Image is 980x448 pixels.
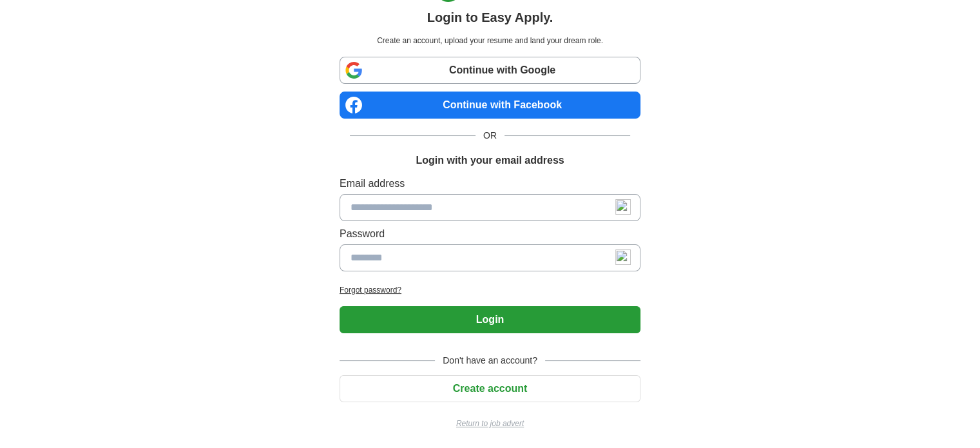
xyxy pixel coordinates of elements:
label: Password [340,226,640,242]
a: Continue with Facebook [340,92,640,119]
h1: Login to Easy Apply. [427,8,553,27]
a: Forgot password? [340,284,640,296]
label: Email address [340,176,640,191]
img: npw-badge-icon-locked.svg [615,199,631,215]
button: Create account [340,375,640,402]
p: Create an account, upload your resume and land your dream role. [342,35,638,46]
span: Don't have an account? [435,354,545,367]
a: Continue with Google [340,57,640,84]
span: OR [476,129,504,142]
a: Return to job advert [340,418,640,429]
button: Login [340,306,640,333]
h1: Login with your email address [416,153,564,168]
img: npw-badge-icon-locked.svg [615,249,631,265]
a: Create account [340,383,640,394]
